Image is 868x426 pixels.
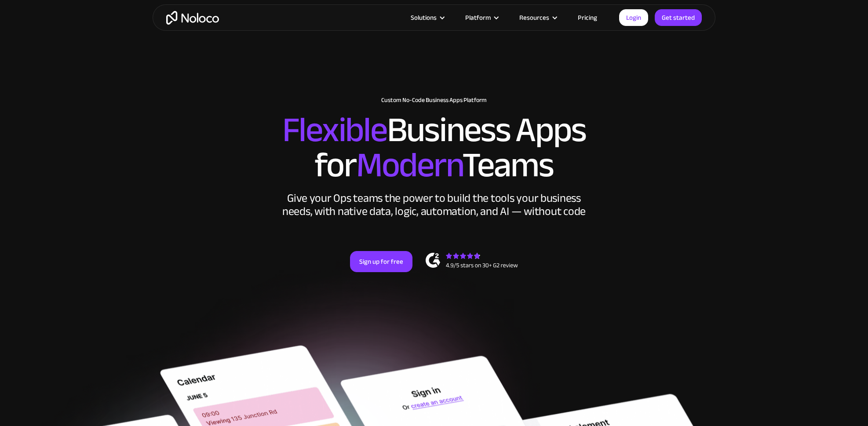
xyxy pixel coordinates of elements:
span: Flexible [282,97,387,163]
div: Resources [519,12,549,23]
div: Platform [465,12,491,23]
div: Platform [454,12,508,23]
h2: Business Apps for Teams [161,113,707,183]
div: Solutions [411,12,437,23]
a: home [166,11,219,25]
div: Give your Ops teams the power to build the tools your business needs, with native data, logic, au... [280,192,588,218]
div: Solutions [400,12,454,23]
a: Login [619,9,648,26]
div: Resources [508,12,567,23]
span: Modern [356,132,462,198]
h1: Custom No-Code Business Apps Platform [161,97,707,104]
a: Pricing [567,12,608,23]
a: Get started [655,9,702,26]
a: Sign up for free [350,251,412,272]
